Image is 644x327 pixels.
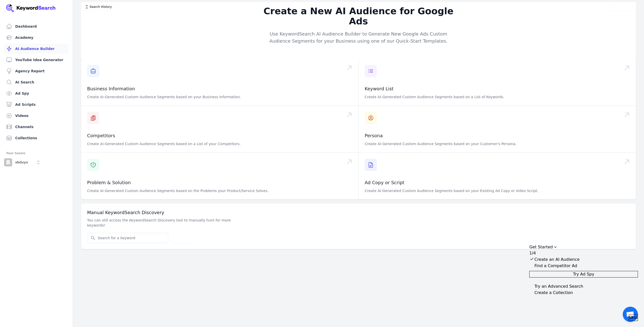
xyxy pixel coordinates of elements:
div: 1/4 [529,250,536,256]
a: Ad Scripts [4,99,69,110]
h2: Create a New AI Audience for Google Ads [261,6,456,26]
div: Get Started [529,244,553,250]
div: Find a Competitor Ad [534,263,577,269]
button: Expand Checklist [529,290,638,296]
a: Competitors [87,133,115,138]
a: Channels [4,122,69,132]
a: Ad Spy [4,88,69,98]
span: Skip [629,315,638,321]
a: Dashboard [4,21,69,31]
h3: Manual KeywordSearch Discovery [87,210,630,216]
span: Try Ad Spy [573,271,594,277]
img: xbduyv [4,158,12,166]
a: Collections [4,133,69,143]
div: Create an AI Audience [534,256,579,263]
div: Create a Collection [534,290,573,296]
div: Get Started [529,244,638,321]
a: Problem & Solution [87,180,131,185]
p: xbduyv [15,160,28,165]
a: Agency Report [4,66,69,76]
button: Search [171,233,192,243]
a: AI Audience Builder [4,44,69,54]
button: Skip [629,314,638,321]
p: You can still access the KeywordSearch Discovery tool to manually hunt for more keywords! [87,218,233,228]
button: Expand Checklist [529,256,638,263]
button: ⌛️ Search History [82,3,115,11]
div: Drag to move checklist [529,244,638,250]
div: Try an Advanced Search [534,283,583,289]
a: Keyword List [365,86,394,91]
button: Open organization switcher [4,158,42,166]
button: Video Tutorial [609,3,635,11]
a: Persona [365,133,383,138]
img: Your Company [6,4,56,12]
p: Use KeywordSearch AI Audience Builder to Generate New Google Ads Custom Audience Segments for you... [261,30,456,45]
a: Videos [4,111,69,121]
button: Try Ad Spy [529,271,638,278]
a: Business Information [87,86,135,91]
input: Search for a keyword [87,233,168,243]
a: YouTube Idea Generator [4,55,69,65]
button: Collapse Checklist [529,263,638,269]
a: Academy [4,32,69,43]
button: Collapse Checklist [529,244,638,256]
a: AI Search [4,77,69,87]
div: Your teams [6,150,67,156]
a: Ad Copy or Script [365,180,404,185]
button: Expand Checklist [529,283,638,289]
